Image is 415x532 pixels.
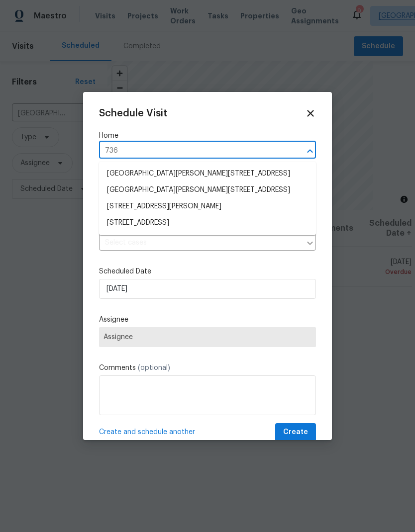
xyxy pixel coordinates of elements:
[104,333,311,341] span: Assignee
[305,108,316,119] span: Close
[99,182,316,198] li: [GEOGRAPHIC_DATA][PERSON_NAME][STREET_ADDRESS]
[99,315,316,325] label: Assignee
[99,266,316,276] label: Scheduled Date
[99,108,167,118] span: Schedule Visit
[99,131,316,141] label: Home
[283,426,308,439] span: Create
[99,198,316,215] li: [STREET_ADDRESS][PERSON_NAME]
[138,364,170,371] span: (optional)
[99,215,316,231] li: [STREET_ADDRESS]
[99,363,316,373] label: Comments
[99,235,301,251] input: Select cases
[99,279,316,299] input: M/D/YYYY
[99,427,195,437] span: Create and schedule another
[303,144,317,158] button: Close
[99,143,288,159] input: Enter in an address
[99,166,316,182] li: [GEOGRAPHIC_DATA][PERSON_NAME][STREET_ADDRESS]
[275,423,316,442] button: Create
